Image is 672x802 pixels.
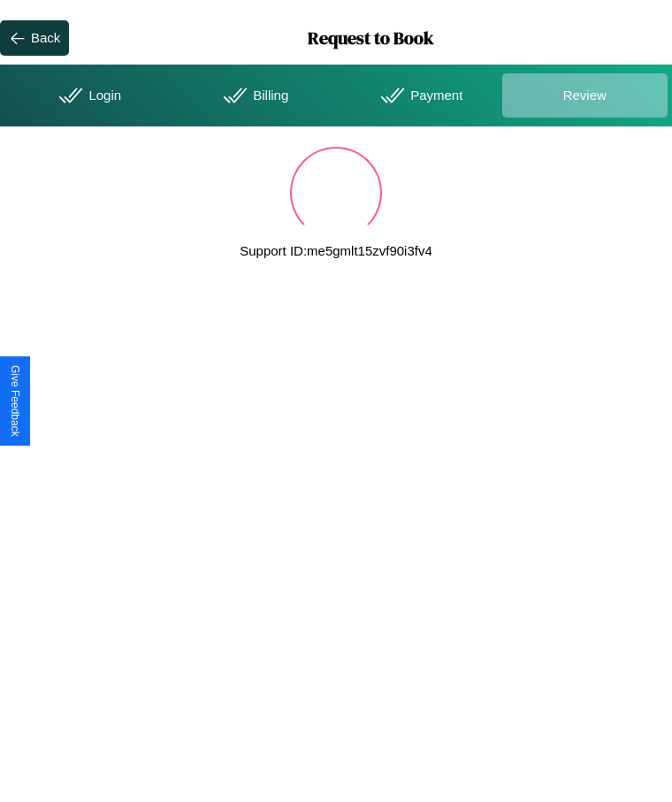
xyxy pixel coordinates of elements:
div: Give Feedback [9,365,21,437]
div: Back [31,30,60,45]
div: Billing [171,73,337,118]
div: Payment [336,73,502,118]
div: Review [502,73,668,118]
div: Login [4,73,171,118]
h1: Request to Book [69,26,672,50]
p: Support ID: me5gmlt15zvf90i3fv4 [240,239,432,263]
